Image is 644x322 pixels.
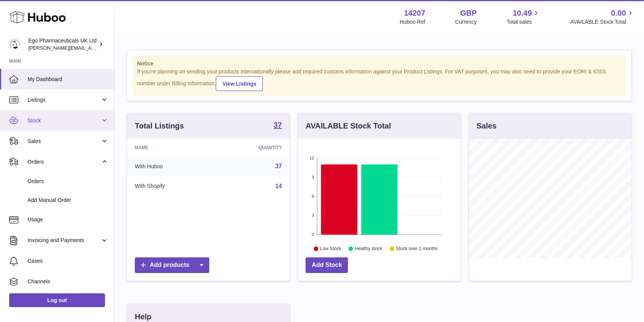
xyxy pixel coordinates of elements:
[135,121,184,131] h3: Total Listings
[28,138,100,145] span: Sales
[312,175,314,179] text: 9
[135,312,151,322] h3: Help
[127,176,215,196] td: With Shopify
[215,139,290,156] th: Quantity
[312,213,314,218] text: 3
[273,121,282,129] strong: 37
[28,257,108,265] span: Cases
[570,8,635,26] a: 0.00 AVAILABLE Stock Total
[611,8,626,18] span: 0.00
[355,246,383,251] text: Healthy stock
[477,121,497,131] h3: Sales
[506,8,540,26] a: 10.49 Total sales
[9,293,105,307] a: Log out
[28,158,100,166] span: Orders
[127,156,215,176] td: With Huboo
[28,117,100,124] span: Stock
[137,60,621,67] strong: Notice
[28,37,97,52] div: Ego Pharmaceuticals UK Ltd
[306,257,348,273] a: Add Stock
[455,18,477,26] div: Currency
[400,18,426,26] div: Huboo Ref
[28,45,194,51] span: [PERSON_NAME][EMAIL_ADDRESS][PERSON_NAME][DOMAIN_NAME]
[28,216,108,223] span: Usage
[506,18,540,26] span: Total sales
[28,237,100,244] span: Invoicing and Payments
[137,68,621,91] div: If you're planning on sending your products internationally please add required customs informati...
[275,163,282,169] a: 37
[28,278,108,285] span: Channels
[306,121,391,131] h3: AVAILABLE Stock Total
[135,257,209,273] a: Add products
[28,96,100,104] span: Listings
[404,8,426,18] strong: 14207
[396,246,438,251] text: Stock over 2 months
[275,183,282,189] a: 14
[310,156,314,160] text: 12
[28,76,108,83] span: My Dashboard
[460,8,477,18] strong: GBP
[9,39,21,50] img: Tihomir.simeonov@egopharm.com
[570,18,635,26] span: AVAILABLE Stock Total
[312,232,314,237] text: 0
[127,139,215,156] th: Name
[28,197,108,204] span: Add Manual Order
[273,121,282,130] a: 37
[320,246,341,251] text: Low Stock
[513,8,532,18] span: 10.49
[28,178,108,185] span: Orders
[312,194,314,198] text: 6
[216,76,263,91] a: View Listings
